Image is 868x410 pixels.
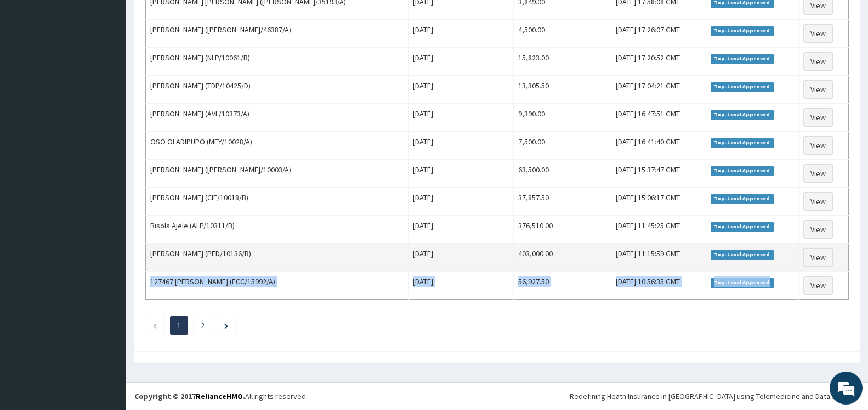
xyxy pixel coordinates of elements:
td: [DATE] 10:56:35 GMT [611,272,705,300]
td: [DATE] 15:37:47 GMT [611,160,705,188]
a: Next page [224,321,228,330]
a: Page 1 is your current page [177,321,181,330]
td: 127467 [PERSON_NAME] (FCC/15992/A) [146,272,409,300]
td: 403,000.00 [513,244,611,272]
td: [PERSON_NAME] (CIE/10018/B) [146,188,409,216]
div: Minimize live chat window [180,5,206,32]
a: View [803,276,833,295]
strong: Copyright © 2017 . [134,391,245,401]
span: Top-Level Approved [711,278,774,288]
a: View [803,80,833,99]
div: Chat with us now [57,61,184,76]
td: 37,857.50 [513,188,611,216]
a: View [803,192,833,211]
a: View [803,248,833,267]
td: [DATE] [408,188,513,216]
a: View [803,136,833,155]
td: 9,390.00 [513,104,611,132]
td: [DATE] [408,272,513,300]
span: Top-Level Approved [711,194,774,204]
a: View [803,108,833,127]
span: Top-Level Approved [711,138,774,148]
img: d_794563401_company_1708531726252_794563401 [20,55,44,82]
td: [PERSON_NAME] (AVL/10373/A) [146,104,409,132]
td: 56,927.50 [513,272,611,300]
span: Top-Level Approved [711,166,774,176]
td: 15,823.00 [513,48,611,76]
div: Redefining Heath Insurance in [GEOGRAPHIC_DATA] using Telemedicine and Data Science! [570,391,860,402]
span: We're online! [64,131,151,241]
td: [DATE] 15:06:17 GMT [611,188,705,216]
a: View [803,220,833,239]
td: [DATE] 11:15:59 GMT [611,244,705,272]
td: [DATE] 17:20:52 GMT [611,48,705,76]
td: [DATE] [408,216,513,244]
td: [DATE] [408,48,513,76]
td: [PERSON_NAME] (TDP/10425/D) [146,76,409,104]
textarea: Type your message and hit 'Enter' [5,284,209,323]
td: 376,510.00 [513,216,611,244]
td: Bisola Ajele (ALP/10311/B) [146,216,409,244]
td: 7,500.00 [513,132,611,160]
span: Top-Level Approved [711,222,774,232]
span: Top-Level Approved [711,82,774,92]
a: View [803,52,833,71]
a: RelianceHMO [196,391,243,401]
td: [DATE] [408,244,513,272]
td: 4,500.00 [513,20,611,48]
a: Page 2 [201,321,205,330]
td: [PERSON_NAME] ([PERSON_NAME]/46387/A) [146,20,409,48]
td: [PERSON_NAME] ([PERSON_NAME]/10003/A) [146,160,409,188]
span: Top-Level Approved [711,110,774,120]
td: [DATE] [408,132,513,160]
a: Previous page [152,321,157,330]
td: [DATE] [408,104,513,132]
td: [PERSON_NAME] (PED/10136/B) [146,244,409,272]
td: 13,305.50 [513,76,611,104]
td: [DATE] 16:41:40 GMT [611,132,705,160]
td: [DATE] 16:47:51 GMT [611,104,705,132]
td: [DATE] 17:26:07 GMT [611,20,705,48]
td: 63,500.00 [513,160,611,188]
a: View [803,164,833,183]
td: [PERSON_NAME] (NLP/10061/B) [146,48,409,76]
footer: All rights reserved. [126,382,868,410]
td: [DATE] [408,160,513,188]
span: Top-Level Approved [711,54,774,64]
td: [DATE] 17:04:21 GMT [611,76,705,104]
td: OSO OLADIPUPO (MEY/10028/A) [146,132,409,160]
td: [DATE] [408,76,513,104]
span: Top-Level Approved [711,250,774,260]
td: [DATE] [408,20,513,48]
span: Top-Level Approved [711,26,774,36]
a: View [803,24,833,43]
td: [DATE] 11:45:25 GMT [611,216,705,244]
